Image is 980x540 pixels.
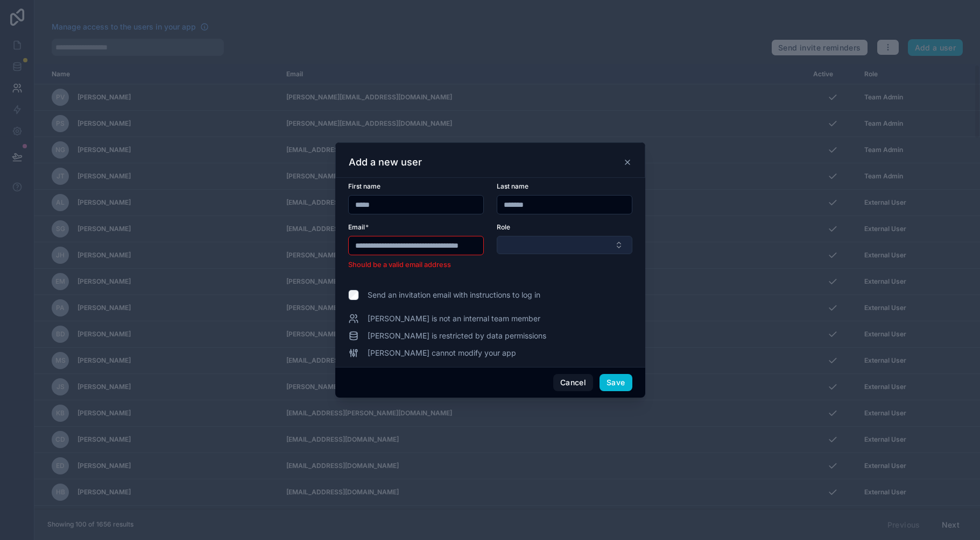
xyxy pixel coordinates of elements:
span: [PERSON_NAME] cannot modify your app [368,348,516,358]
span: [PERSON_NAME] is restricted by data permissions [368,330,546,341]
li: Should be a valid email address [348,260,484,270]
input: Send an invitation email with instructions to log in [348,290,359,300]
span: Email [348,223,365,231]
span: First name [348,182,380,190]
h3: Add a new user [349,156,422,169]
button: Save [600,374,632,391]
span: Role [497,223,510,231]
button: Select Button [497,236,632,254]
span: Send an invitation email with instructions to log in [368,290,540,300]
button: Cancel [553,374,593,391]
span: Last name [497,182,528,190]
span: [PERSON_NAME] is not an internal team member [368,313,540,324]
